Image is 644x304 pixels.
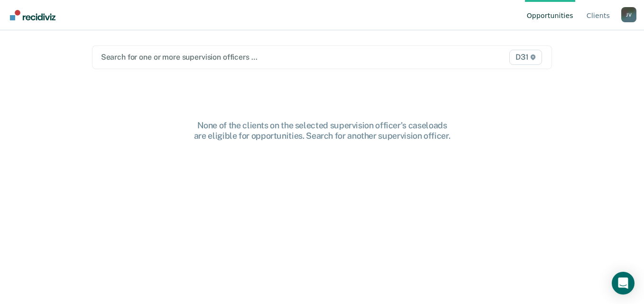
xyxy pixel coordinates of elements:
[170,120,474,141] div: None of the clients on the selected supervision officer's caseloads are eligible for opportunitie...
[612,272,635,295] div: Open Intercom Messenger
[509,50,542,65] span: D31
[621,7,636,22] div: J V
[621,7,636,22] button: Profile dropdown button
[10,10,55,20] img: Recidiviz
